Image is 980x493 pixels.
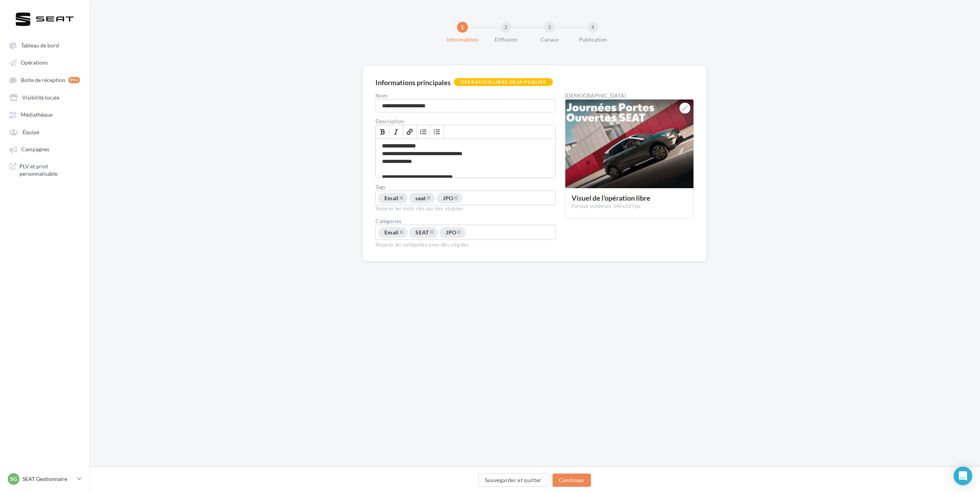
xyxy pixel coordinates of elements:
[384,229,399,236] span: Email
[429,228,434,236] span: ×
[375,205,556,212] div: Séparer les mots clés par des virgules
[415,195,426,201] span: seat
[19,163,80,178] span: PLV et print personnalisable
[5,159,85,181] a: PLV et print personnalisable
[5,142,85,156] a: Campagnes
[466,229,524,238] input: Choisissez une catégorie
[376,139,555,178] div: Permet de préciser les enjeux de la campagne à vos affiliés
[5,55,85,69] a: Opérations
[446,229,456,236] span: JPO
[375,225,556,240] div: Choisissez une catégorie
[21,112,52,118] span: Médiathèque
[23,129,39,135] span: Équipe
[500,22,511,33] div: 2
[553,474,591,487] button: Continuer
[457,22,468,33] div: 1
[443,195,453,201] span: JPO
[23,475,74,483] p: SEAT Gestionnaire
[21,42,59,49] span: Tableau de bord
[478,474,548,487] button: Sauvegarder et quitter
[375,93,556,98] label: Nom
[544,22,555,33] div: 3
[21,59,48,66] span: Opérations
[375,240,556,248] div: Séparer les catégories avec des virgules
[399,228,403,236] span: ×
[5,90,85,104] a: Visibilité locale
[10,475,17,483] span: SG
[403,125,417,138] a: Lien
[454,78,553,86] div: Opération libre déjà publiée
[453,194,458,201] span: ×
[430,125,444,138] a: Insérer/Supprimer une liste à puces
[565,93,694,98] div: [DEMOGRAPHIC_DATA]
[375,79,451,86] div: Informations principales
[426,194,431,201] span: ×
[456,228,461,236] span: ×
[384,195,399,201] span: Email
[68,77,80,83] div: 99+
[568,36,618,44] div: Publication
[22,94,59,101] span: Visibilité locale
[417,125,430,138] a: Insérer/Supprimer une liste numérotée
[5,107,85,121] a: Médiathèque
[375,191,556,205] div: Permet aux affiliés de trouver l'opération libre plus facilement
[954,467,972,485] div: Open Intercom Messenger
[6,472,83,486] a: SG SEAT Gestionnaire
[572,194,687,201] div: Visuel de l'opération libre
[438,36,487,44] div: Informations
[5,73,85,87] a: Boîte de réception 99+
[463,194,521,203] input: Permet aux affiliés de trouver l'opération libre plus facilement
[415,229,429,236] span: SEAT
[375,219,556,224] div: Catégories
[525,36,574,44] div: Canaux
[587,22,598,33] div: 4
[572,203,687,210] div: Format minimum 340x227px
[376,125,389,138] a: Gras (Ctrl+B)
[375,119,556,124] label: Description
[5,125,85,139] a: Équipe
[5,38,85,52] a: Tableau de bord
[375,184,556,190] label: Tags
[481,36,531,44] div: Diffusion
[21,146,49,153] span: Campagnes
[399,194,403,201] span: ×
[21,77,65,83] span: Boîte de réception
[389,125,403,138] a: Italique (Ctrl+I)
